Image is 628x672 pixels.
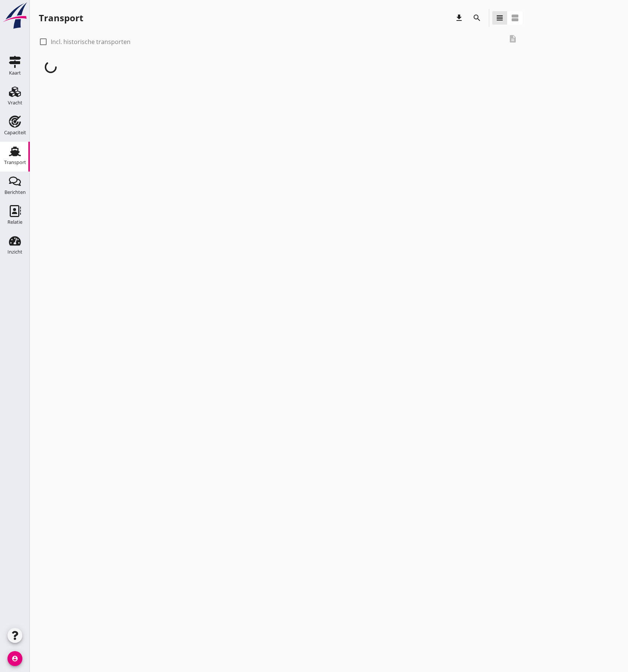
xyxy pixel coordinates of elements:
[472,13,481,22] i: search
[4,190,26,195] div: Berichten
[8,100,22,105] div: Vracht
[495,13,504,22] i: view_headline
[7,220,22,224] div: Relatie
[7,249,22,254] div: Inzicht
[9,70,21,75] div: Kaart
[51,38,131,45] label: Incl. historische transporten
[4,160,26,165] div: Transport
[7,651,22,666] i: account_circle
[1,2,28,29] img: logo-small.a267ee39.svg
[455,13,464,22] i: download
[4,130,26,135] div: Capaciteit
[39,12,83,24] div: Transport
[511,13,519,22] i: view_agenda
